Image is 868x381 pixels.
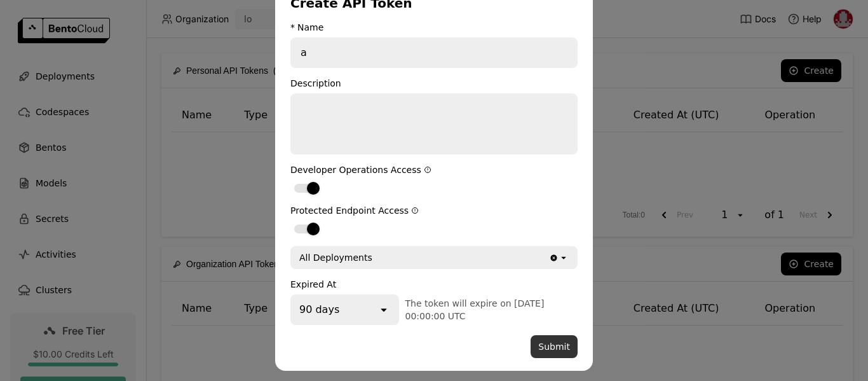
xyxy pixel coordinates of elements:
div: Name [297,22,323,32]
div: Protected Endpoint Access [290,205,578,216]
div: Expired At [290,279,578,289]
svg: Clear value [549,253,559,263]
svg: open [559,253,569,263]
div: Developer Operations Access [290,165,578,175]
button: Submit [531,335,578,358]
div: 90 days [299,302,339,317]
div: All Deployments [299,251,372,264]
span: The token will expire on [DATE] 00:00:00 UTC [405,298,545,321]
div: Description [290,78,578,88]
svg: open [377,303,390,316]
input: Selected All Deployments. [374,251,375,264]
